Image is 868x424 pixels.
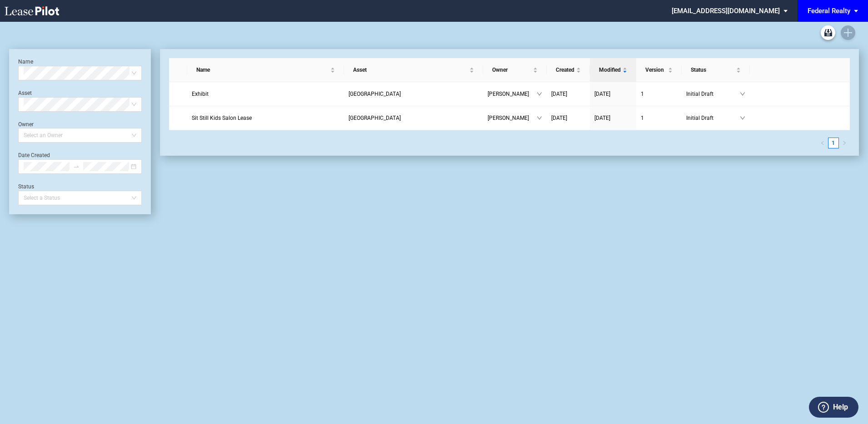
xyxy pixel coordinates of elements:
[187,58,344,82] th: Name
[18,152,50,158] label: Date Created
[551,113,585,123] a: [DATE]
[828,138,839,148] li: 1
[73,163,80,170] span: to
[641,91,644,97] span: 1
[740,91,745,97] span: down
[488,89,537,99] span: [PERSON_NAME]
[817,138,828,148] button: left
[808,7,850,15] div: Federal Realty
[556,65,574,74] span: Created
[353,65,468,74] span: Asset
[349,115,401,121] span: Linden Square
[537,115,542,121] span: down
[839,138,850,148] button: right
[18,90,32,96] label: Asset
[809,397,858,418] button: Help
[551,91,567,97] span: [DATE]
[349,113,479,123] a: [GEOGRAPHIC_DATA]
[686,113,740,123] span: Initial Draft
[645,65,666,74] span: Version
[192,91,209,97] span: Exhibit
[590,58,636,82] th: Modified
[641,89,677,99] a: 1
[636,58,682,82] th: Version
[551,115,567,121] span: [DATE]
[594,113,632,123] a: [DATE]
[691,65,734,74] span: Status
[839,138,850,148] li: Next Page
[828,138,838,148] a: 1
[18,121,34,128] label: Owner
[641,115,644,121] span: 1
[833,401,848,413] label: Help
[18,59,33,65] label: Name
[492,65,531,74] span: Owner
[594,89,632,99] a: [DATE]
[820,141,825,145] span: left
[842,141,847,145] span: right
[488,113,537,123] span: [PERSON_NAME]
[817,138,828,148] li: Previous Page
[344,58,483,82] th: Asset
[594,91,610,97] span: [DATE]
[537,91,542,97] span: down
[192,115,252,121] span: Sit Still Kids Salon Lease
[821,25,835,40] a: Archive
[594,115,610,121] span: [DATE]
[641,113,677,123] a: 1
[682,58,750,82] th: Status
[740,115,745,121] span: down
[73,163,80,170] span: swap-right
[599,65,621,74] span: Modified
[18,183,34,190] label: Status
[547,58,590,82] th: Created
[483,58,547,82] th: Owner
[686,89,740,99] span: Initial Draft
[196,65,329,74] span: Name
[349,89,479,99] a: [GEOGRAPHIC_DATA]
[551,89,585,99] a: [DATE]
[192,89,339,99] a: Exhibit
[349,91,401,97] span: Andorra
[192,113,339,123] a: Sit Still Kids Salon Lease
